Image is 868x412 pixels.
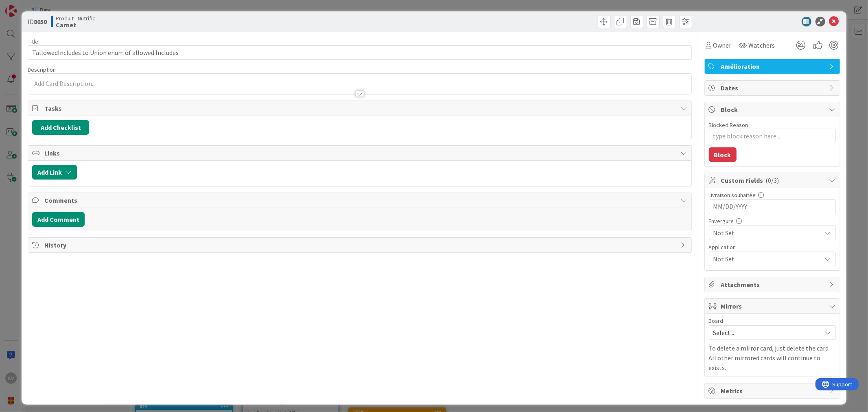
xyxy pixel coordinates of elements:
div: Application [709,244,836,250]
span: Not Set [713,227,818,239]
span: Custom Fields [721,175,825,185]
button: Block [709,147,737,162]
b: 8050 [34,18,47,26]
span: History [44,240,676,250]
label: Blocked Reason [709,121,748,129]
button: Add Checklist [32,120,89,135]
span: Mirrors [721,301,825,311]
span: ( 0/3 ) [766,176,779,184]
span: Board [709,318,724,324]
div: Envergure [709,218,836,224]
span: ID [28,17,47,26]
span: Dates [721,83,825,93]
button: Add Comment [32,212,85,227]
span: Comments [44,195,676,205]
span: Select... [713,327,818,338]
span: Tasks [44,103,676,113]
span: Description [28,66,56,73]
span: Support [17,1,37,11]
button: Add Link [32,165,77,180]
input: type card name here... [28,45,691,60]
span: Block [721,105,825,114]
span: Links [44,148,676,158]
span: Attachments [721,280,825,289]
span: Owner [713,40,732,50]
input: MM/DD/YYYY [713,200,831,214]
span: Produit - Nutrific [56,15,95,22]
span: Watchers [749,40,775,50]
span: Metrics [721,386,825,396]
div: Livraison souhaitée [709,192,836,198]
span: Amélioration [721,61,825,71]
b: Carnet [56,22,95,28]
p: To delete a mirror card, just delete the card. All other mirrored cards will continue to exists. [709,343,836,373]
label: Title [28,38,38,45]
span: Not Set [713,253,818,265]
